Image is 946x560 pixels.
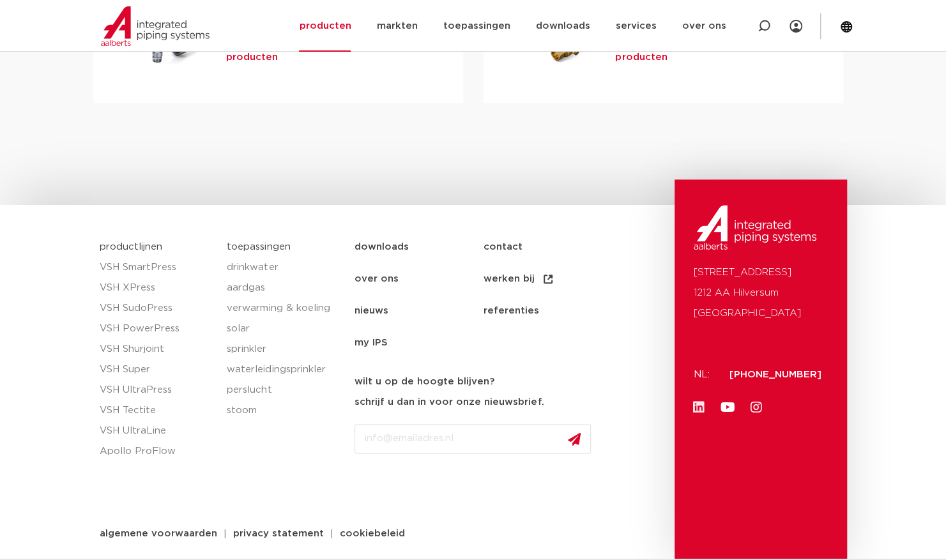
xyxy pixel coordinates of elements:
a: werken bij [483,263,611,295]
a: privacy statement [224,529,333,538]
a: VSH PowerPress [100,319,215,339]
p: [STREET_ADDRESS] 1212 AA Hilversum [GEOGRAPHIC_DATA] [694,262,828,324]
span: cookiebeleid [340,529,405,538]
a: VSH UltraLine [100,421,215,441]
a: contact [483,231,611,263]
a: sprinkler [227,339,342,359]
a: referenties [483,295,611,327]
a: waterleidingsprinkler [227,359,342,380]
a: [PHONE_NUMBER] [729,370,821,379]
span: privacy statement [233,529,324,538]
a: productlijnen [100,242,162,252]
a: VSH Shurjoint [100,339,215,359]
a: toepassingen [227,242,290,252]
a: cookiebeleid [330,529,415,538]
a: VSH XPress [100,278,215,298]
strong: schrijf u dan in voor onze nieuwsbrief. [355,397,544,407]
a: stoom [227,400,342,421]
a: producten [226,51,278,64]
a: Apollo ProFlow [100,441,215,462]
span: algemene voorwaarden [100,529,217,538]
a: verwarming & koeling [227,298,342,319]
p: NL: [694,365,714,385]
input: info@emailadres.nl [355,424,591,453]
a: over ons [355,263,483,295]
strong: wilt u op de hoogte blijven? [355,377,494,386]
a: VSH UltraPress [100,380,215,400]
a: VSH SudoPress [100,298,215,319]
a: producten [615,51,667,64]
a: VSH Super [100,359,215,380]
a: VSH Tectite [100,400,215,421]
img: send.svg [568,432,581,446]
nav: Menu [355,231,668,359]
iframe: reCAPTCHA [355,464,549,513]
a: VSH SmartPress [100,257,215,278]
a: solar [227,319,342,339]
a: drinkwater [227,257,342,278]
a: aardgas [227,278,342,298]
a: my IPS [355,327,483,359]
a: nieuws [355,295,483,327]
a: algemene voorwaarden [90,529,227,538]
a: downloads [355,231,483,263]
a: perslucht [227,380,342,400]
